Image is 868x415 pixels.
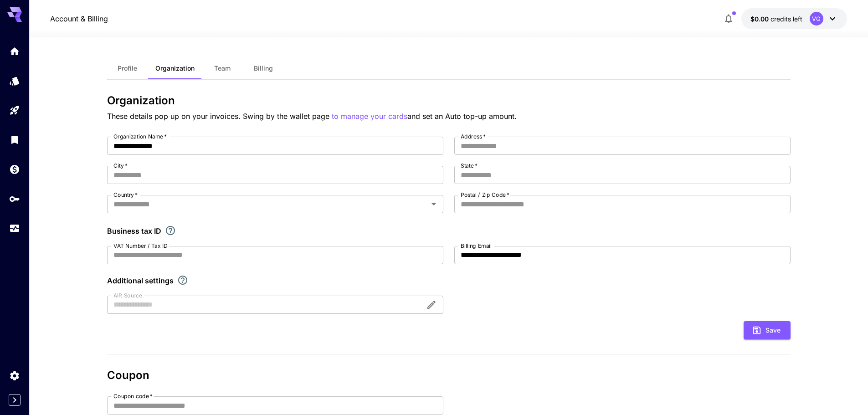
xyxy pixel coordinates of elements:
div: Library [9,134,20,145]
div: Settings [9,367,20,379]
span: and set an Auto top-up amount. [407,112,517,121]
label: Coupon code [113,392,153,400]
label: City [113,162,128,169]
svg: If you are a business tax registrant, please enter your business tax ID here. [165,225,176,236]
div: VG [810,12,823,26]
div: Wallet [9,164,20,175]
button: Expand sidebar [9,394,21,406]
label: Organization Name [113,133,167,140]
button: $0.00VG [741,8,847,29]
label: State [461,162,478,169]
span: Profile [118,64,137,72]
h3: Coupon [107,369,791,382]
span: These details pop up on your invoices. Swing by the wallet page [107,112,332,121]
svg: Explore additional customization settings [177,275,188,286]
label: Country [113,191,138,199]
label: Billing Email [461,242,492,250]
span: $0.00 [750,15,770,23]
div: Playground [9,105,20,116]
div: Home [9,46,20,57]
label: AIR Source [113,292,142,299]
p: Additional settings [107,275,174,286]
label: VAT Number / Tax ID [113,242,168,250]
span: Billing [254,64,273,72]
button: Open [427,198,440,210]
span: credits left [770,15,802,23]
a: Account & Billing [50,13,108,24]
p: Business tax ID [107,225,161,236]
div: Usage [9,223,20,234]
div: $0.00 [750,14,802,24]
div: Models [9,75,20,87]
h3: Organization [107,94,791,107]
nav: breadcrumb [50,13,108,24]
div: API Keys [9,193,20,205]
button: to manage your cards [332,111,407,122]
span: Team [214,64,231,72]
label: Postal / Zip Code [461,191,509,199]
span: Organization [155,64,195,72]
label: Address [461,133,486,140]
button: Save [744,321,791,340]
